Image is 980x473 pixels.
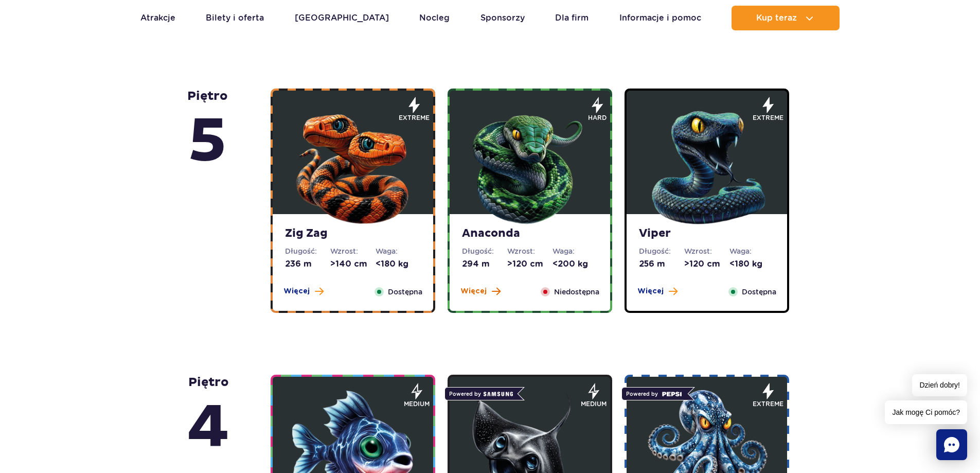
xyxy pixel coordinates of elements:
span: Kup teraz [756,13,797,23]
button: Więcej [460,286,501,296]
span: Jak mogę Ci pomóc? [885,400,967,424]
dt: Waga: [729,246,775,256]
dd: >120 cm [507,258,553,270]
dd: <200 kg [553,258,598,270]
dt: Wzrost: [507,246,553,256]
a: Sponsorzy [480,6,525,30]
button: Kup teraz [732,6,840,30]
img: 683e9da1f380d703171350.png [645,103,769,227]
button: Więcej [283,286,324,296]
dd: >140 cm [330,258,376,270]
dt: Długość: [462,246,507,256]
span: Więcej [460,286,487,296]
span: medium [581,399,607,409]
a: Bilety i oferta [206,6,264,30]
img: 683e9d18e24cb188547945.png [291,103,415,227]
dd: 294 m [462,258,507,270]
span: 4 [187,390,229,466]
span: medium [404,399,430,409]
dd: 256 m [639,258,684,270]
strong: Zig Zag [285,226,421,241]
dd: <180 kg [729,258,775,270]
strong: piętro [187,89,228,180]
span: Powered by [621,387,688,400]
span: 5 [187,104,228,180]
span: extreme [753,113,783,122]
a: Dla firm [555,6,589,30]
span: extreme [753,399,783,409]
dt: Wzrost: [330,246,376,256]
span: Dostępna [742,286,776,297]
a: Informacje i pomoc [619,6,701,30]
dt: Długość: [285,246,330,256]
dt: Długość: [639,246,684,256]
dd: 236 m [285,258,330,270]
strong: Anaconda [462,226,598,241]
span: Dzień dobry! [912,374,967,396]
dd: >120 cm [684,258,729,270]
span: extreme [399,113,430,122]
a: [GEOGRAPHIC_DATA] [295,6,389,30]
span: Więcej [283,286,310,296]
span: Dostępna [388,286,422,297]
dd: <180 kg [376,258,421,270]
span: Powered by [444,387,518,400]
button: Więcej [637,286,678,296]
strong: piętro [187,375,229,466]
a: Nocleg [419,6,450,30]
dt: Waga: [553,246,598,256]
strong: Viper [639,226,775,241]
dt: Waga: [376,246,421,256]
span: Niedostępna [554,286,599,297]
img: 683e9d7f6dccb324111516.png [468,103,592,227]
div: Chat [936,429,967,460]
span: Więcej [637,286,664,296]
a: Atrakcje [140,6,175,30]
span: hard [588,113,607,122]
dt: Wzrost: [684,246,729,256]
